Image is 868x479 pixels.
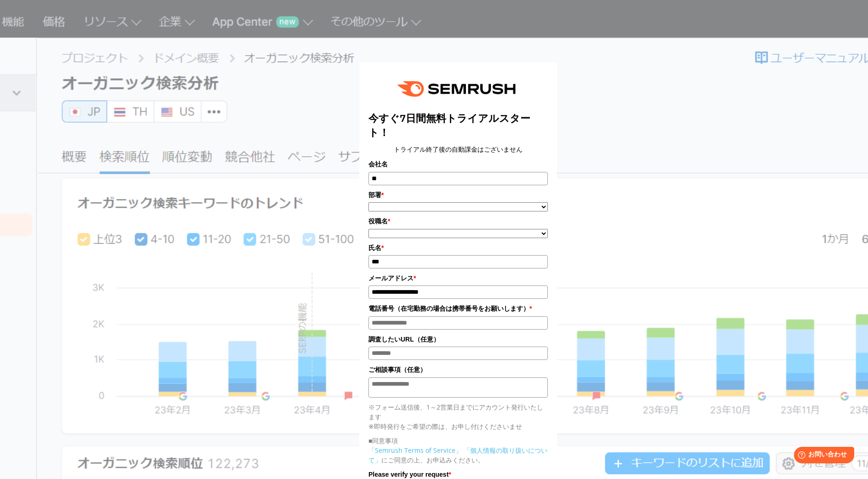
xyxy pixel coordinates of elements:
[391,71,525,107] img: e6a379fe-ca9f-484e-8561-e79cf3a04b3f.png
[368,436,548,445] p: ■同意事項
[368,303,548,314] label: 電話番号（在宅勤務の場合は携帯番号をお願いします）
[368,273,548,283] label: メールアドレス
[368,144,548,154] center: トライアル終了後の自動課金はございません
[786,443,858,469] iframe: Help widget launcher
[368,446,462,455] a: 「Semrush Terms of Service」
[368,365,548,375] label: ご相談事項（任意）
[368,445,548,465] p: にご同意の上、お申込みください。
[368,111,548,140] title: 今すぐ7日間無料トライアルスタート！
[368,243,548,253] label: 氏名
[368,446,547,464] a: 「個人情報の取り扱いについて」
[368,402,548,431] p: ※フォーム送信後、1～2営業日までにアカウント発行いたします ※即時発行をご希望の際は、お申し付けくださいませ
[368,190,548,200] label: 部署
[368,159,548,169] label: 会社名
[368,334,548,344] label: 調査したいURL（任意）
[368,216,548,226] label: 役職名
